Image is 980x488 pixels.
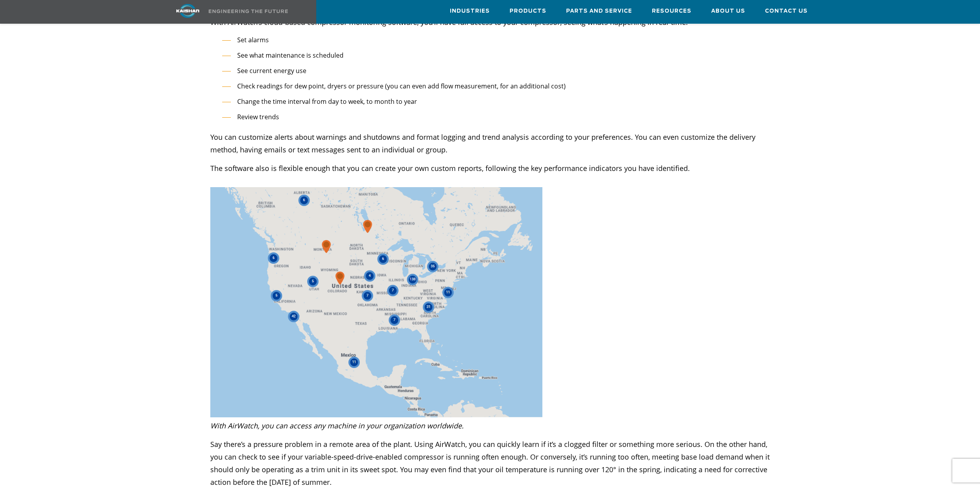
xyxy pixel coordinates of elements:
a: Contact Us [765,0,808,22]
span: About Us [711,7,745,16]
span: Products [510,7,546,16]
a: Products [510,0,546,22]
p: You can customize alerts about warnings and shutdowns and format logging and trend analysis accor... [210,131,770,156]
a: Parts and Service [566,0,632,22]
span: Resources [652,7,691,16]
li: Change the time interval from day to week, to month to year [222,96,770,107]
a: About Us [711,0,745,22]
li: See what maintenance is scheduled [222,50,770,61]
a: Resources [652,0,691,22]
span: Industries [450,7,490,16]
li: Review trends [222,111,770,123]
em: With AirWatch, you can access any machine in your organization worldwide. [210,421,464,430]
img: Map [210,187,543,417]
li: Check readings for dew point, dryers or pressure (you can even add flow measurement, for an addit... [222,81,770,92]
li: Set alarms [222,34,770,46]
span: Parts and Service [566,7,632,16]
li: See current energy use [222,65,770,77]
a: Industries [450,0,490,22]
img: Engineering the future [209,9,288,13]
span: Contact Us [765,7,808,16]
p: The software also is flexible enough that you can create your own custom reports, following the k... [210,162,770,187]
img: kaishan logo [158,4,217,18]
